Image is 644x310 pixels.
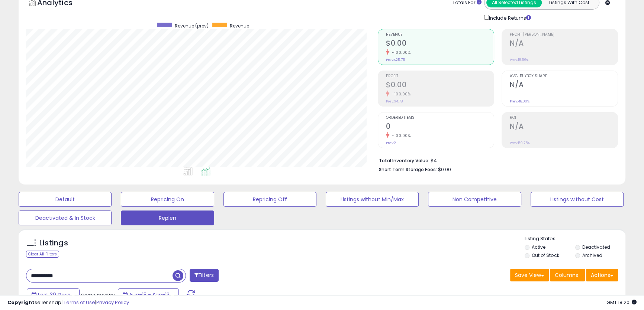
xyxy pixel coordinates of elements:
[26,251,59,258] div: Clear All Filters
[532,252,559,258] label: Out of Stock
[379,157,429,164] b: Total Inventory Value:
[582,244,610,250] label: Deactivated
[39,238,68,248] h5: Listings
[38,291,70,298] span: Last 30 Days
[386,81,494,91] h2: $0.00
[81,292,115,299] span: Compared to:
[118,288,179,301] button: Aug-15 - Sep-13
[479,13,540,22] div: Include Returns
[379,166,437,173] b: Short Term Storage Fees:
[326,192,419,207] button: Listings without Min/Max
[510,81,618,91] h2: N/A
[606,299,637,306] span: 2025-10-15 18:20 GMT
[175,23,209,29] span: Revenue (prev)
[386,122,494,132] h2: 0
[510,122,618,132] h2: N/A
[510,33,618,37] span: Profit [PERSON_NAME]
[386,33,494,37] span: Revenue
[27,288,80,301] button: Last 30 Days
[96,299,129,306] a: Privacy Policy
[7,299,129,306] div: seller snap | |
[386,39,494,49] h2: $0.00
[386,99,403,104] small: Prev: $4.78
[389,91,410,97] small: -100.00%
[510,74,618,78] span: Avg. Buybox Share
[230,23,249,29] span: Revenue
[531,192,624,207] button: Listings without Cost
[510,39,618,49] h2: N/A
[525,235,625,242] p: Listing States:
[510,58,528,62] small: Prev: 18.56%
[510,116,618,120] span: ROI
[386,116,494,120] span: Ordered Items
[389,133,410,138] small: -100.00%
[386,58,405,62] small: Prev: $25.75
[586,269,618,281] button: Actions
[555,271,578,279] span: Columns
[223,192,316,207] button: Repricing Off
[582,252,602,258] label: Archived
[190,269,219,282] button: Filters
[121,192,214,207] button: Repricing On
[64,299,95,306] a: Terms of Use
[389,50,410,55] small: -100.00%
[121,211,214,225] button: Replen
[7,299,35,306] strong: Copyright
[438,166,451,173] span: $0.00
[550,269,585,281] button: Columns
[386,74,494,78] span: Profit
[379,156,612,164] li: $4
[510,141,530,145] small: Prev: 59.75%
[386,141,396,145] small: Prev: 2
[532,244,545,250] label: Active
[19,192,112,207] button: Default
[129,291,170,298] span: Aug-15 - Sep-13
[510,99,529,104] small: Prev: 48.00%
[19,211,112,225] button: Deactivated & In Stock
[428,192,521,207] button: Non Competitive
[510,269,549,281] button: Save View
